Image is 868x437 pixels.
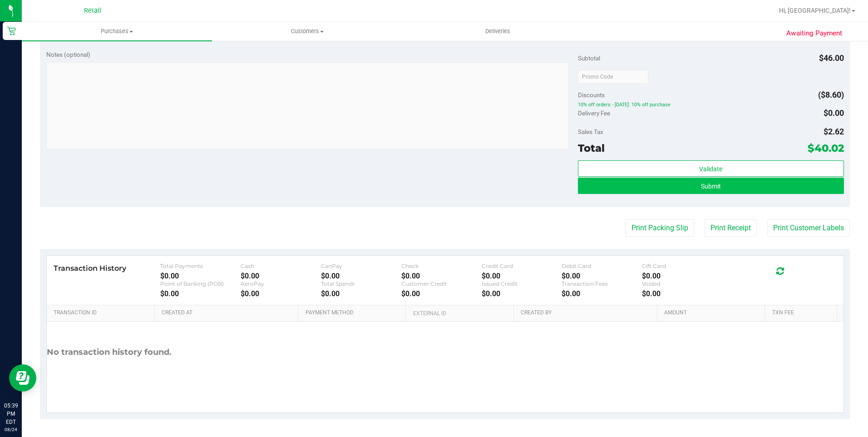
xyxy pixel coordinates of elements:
[84,7,101,15] span: Retail
[160,272,241,280] div: $0.00
[321,263,401,269] div: CanPay
[54,309,151,317] a: Transaction ID
[578,142,605,154] span: Total
[824,127,844,136] span: $2.62
[241,272,321,280] div: $0.00
[808,142,844,154] span: $40.02
[321,289,401,298] div: $0.00
[699,165,722,173] span: Validate
[642,272,722,280] div: $0.00
[241,280,321,287] div: AeroPay
[578,55,600,62] span: Subtotal
[578,160,844,177] button: Validate
[22,27,212,35] span: Purchases
[562,272,642,280] div: $0.00
[160,289,241,298] div: $0.00
[482,263,562,269] div: Credit Card
[401,263,482,269] div: Check
[160,280,241,287] div: Point of Banking (POB)
[401,289,482,298] div: $0.00
[405,305,513,322] th: External ID
[786,28,842,39] span: Awaiting Payment
[578,102,844,108] span: 10% off orders - [DATE]: 10% off purchase
[162,309,295,317] a: Created At
[321,280,401,287] div: Total Spendr
[701,183,721,190] span: Submit
[578,178,844,194] button: Submit
[9,364,36,392] iframe: Resource center
[212,27,402,35] span: Customers
[401,280,482,287] div: Customer Credit
[403,22,593,41] a: Deliveries
[482,289,562,298] div: $0.00
[824,108,844,118] span: $0.00
[321,272,401,280] div: $0.00
[562,289,642,298] div: $0.00
[482,272,562,280] div: $0.00
[562,280,642,287] div: Transaction Fees
[818,90,844,99] span: ($8.60)
[642,263,722,269] div: Gift Card
[562,263,642,269] div: Debit Card
[578,70,648,84] input: Promo Code
[473,27,523,35] span: Deliveries
[22,22,212,41] a: Purchases
[241,289,321,298] div: $0.00
[521,309,654,317] a: Created By
[4,402,18,426] p: 05:39 PM EDT
[578,128,603,135] span: Sales Tax
[705,219,757,237] button: Print Receipt
[7,26,16,35] inline-svg: Retail
[642,280,722,287] div: Voided
[578,87,605,103] span: Discounts
[779,7,851,14] span: Hi, [GEOGRAPHIC_DATA]!
[626,219,694,237] button: Print Packing Slip
[767,219,850,237] button: Print Customer Labels
[212,22,402,41] a: Customers
[482,280,562,287] div: Issued Credit
[241,263,321,269] div: Cash
[4,426,18,433] p: 08/24
[160,263,241,269] div: Total Payments
[642,289,722,298] div: $0.00
[819,53,844,63] span: $46.00
[578,109,610,117] span: Delivery Fee
[306,309,403,317] a: Payment Method
[772,309,833,317] a: Txn Fee
[664,309,761,317] a: Amount
[401,272,482,280] div: $0.00
[46,51,90,58] span: Notes (optional)
[47,322,172,383] div: No transaction history found.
